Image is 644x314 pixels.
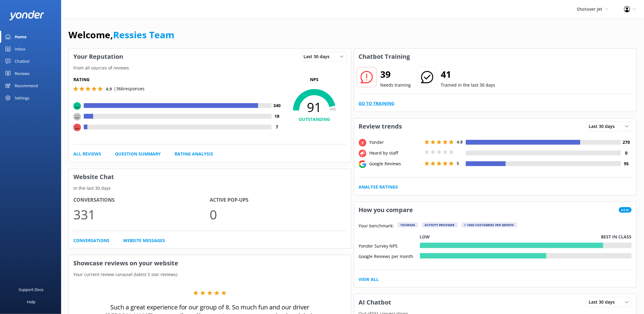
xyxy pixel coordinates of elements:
[621,160,632,167] h4: 95
[282,76,347,83] p: NPS
[69,271,351,278] p: Your current review carousel (latest 5 star reviews)
[354,202,418,218] h3: How you compare
[589,123,619,130] span: Last 30 days
[73,196,210,204] h4: Conversations
[15,92,29,104] div: Settings
[68,28,174,42] h1: Welcome,
[69,255,351,271] h3: Showcase reviews on your website
[175,151,213,157] a: Rating Analysis
[441,82,495,88] p: Trained in the last 30 days
[441,67,495,82] h2: 41
[304,53,333,60] span: Last 30 days
[619,207,632,213] span: New
[123,237,165,244] a: Website Messages
[272,102,282,109] h4: 340
[420,234,430,240] p: Low
[621,139,632,146] h4: 270
[282,116,347,123] h4: OUTSTANDING
[354,294,396,310] h3: AI Chatbot
[115,151,161,157] a: Question Summary
[354,118,407,134] h3: Review trends
[368,139,423,146] div: Yonder
[73,204,210,225] p: 331
[15,31,27,43] div: Home
[113,28,174,41] a: Ressies Team
[359,184,398,190] a: Analyse Ratings
[282,99,347,115] span: 91
[462,222,517,227] div: > 1000 customers per month
[69,49,128,65] h3: Your Reputation
[114,85,145,92] p: | 366 responses
[19,283,44,296] div: Support Docs
[15,80,38,92] div: Recommend
[15,43,25,55] div: Inbox
[69,65,351,71] p: From all sources of reviews
[359,276,379,283] a: View All
[601,234,632,240] p: Best in class
[589,299,619,305] span: Last 30 days
[73,151,101,157] a: All Reviews
[457,160,459,166] span: 5
[381,67,411,82] h2: 39
[15,67,29,80] div: Reviews
[359,222,394,230] p: Your benchmark:
[9,10,44,21] img: yonder-white-logo.png
[457,139,463,145] span: 4.8
[621,150,632,156] h4: 0
[210,204,347,225] p: 0
[73,76,282,83] h5: Rating
[272,113,282,120] h4: 18
[368,160,423,167] div: Google Reviews
[272,124,282,130] h4: 7
[210,196,347,204] h4: Active Pop-ups
[368,150,423,156] div: Heard by staff
[73,237,109,244] a: Conversations
[106,86,112,92] span: 4.9
[577,6,603,12] span: Shotover Jet
[15,55,30,67] div: Chatbot
[354,49,415,65] h3: Chatbot Training
[69,169,351,185] h3: Website Chat
[381,82,411,88] p: Needs training
[359,100,395,107] a: Go to Training
[359,243,420,248] div: Yonder Survey NPS
[398,222,418,227] div: Tourism
[422,222,458,227] div: Activity Provider
[69,185,351,192] p: In the last 30 days
[27,296,35,308] div: Help
[359,253,420,259] div: Google Reviews per month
